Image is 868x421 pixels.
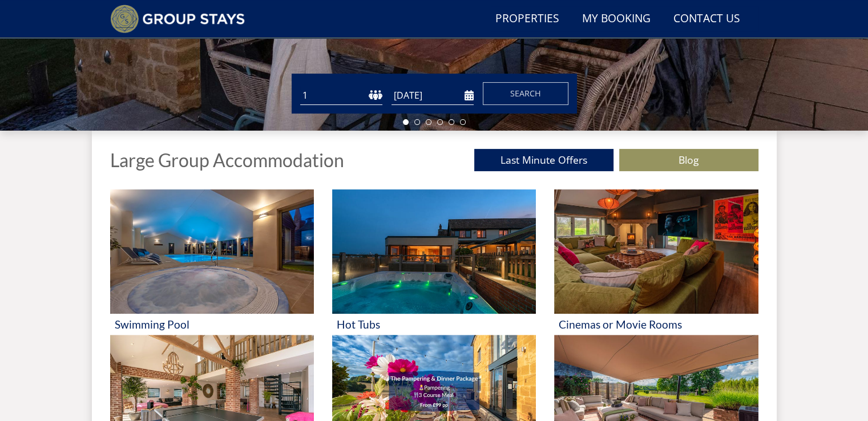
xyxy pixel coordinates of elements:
a: Properties [491,6,564,32]
img: Group Stays [110,5,245,33]
h3: Cinemas or Movie Rooms [559,318,753,330]
h3: Hot Tubs [337,318,531,330]
a: 'Cinemas or Movie Rooms' - Large Group Accommodation Holiday Ideas Cinemas or Movie Rooms [554,189,758,335]
a: My Booking [578,6,655,32]
button: Search [483,82,568,105]
a: Last Minute Offers [474,149,613,171]
h1: Large Group Accommodation [110,150,344,170]
a: Contact Us [669,6,745,32]
a: 'Hot Tubs' - Large Group Accommodation Holiday Ideas Hot Tubs [332,189,536,335]
a: Blog [619,149,758,171]
span: Search [510,88,541,99]
img: 'Swimming Pool' - Large Group Accommodation Holiday Ideas [110,189,314,314]
a: 'Swimming Pool' - Large Group Accommodation Holiday Ideas Swimming Pool [110,189,314,335]
h3: Swimming Pool [115,318,309,330]
input: Arrival Date [391,86,474,105]
img: 'Cinemas or Movie Rooms' - Large Group Accommodation Holiday Ideas [554,189,758,314]
img: 'Hot Tubs' - Large Group Accommodation Holiday Ideas [332,189,536,314]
